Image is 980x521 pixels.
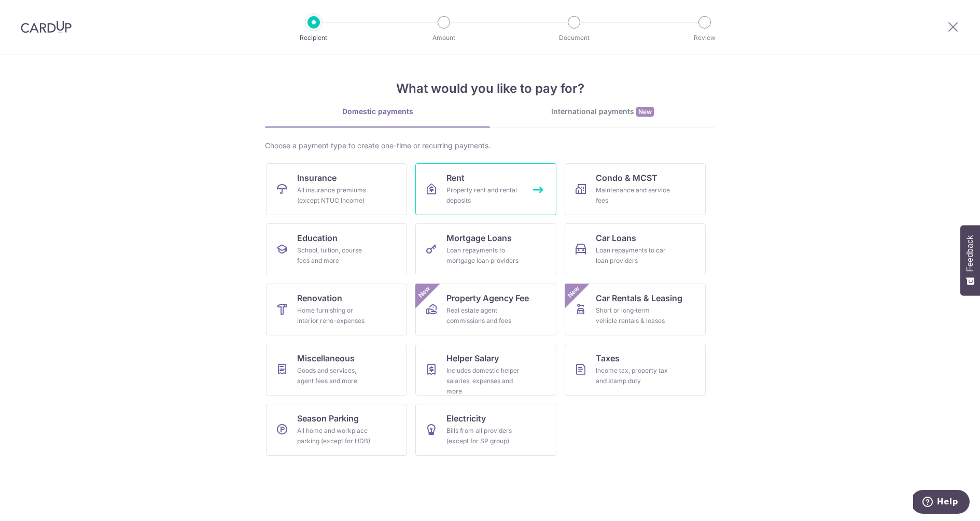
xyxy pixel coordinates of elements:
p: Review [666,33,743,43]
span: Taxes [596,352,620,364]
span: Helper Salary [446,352,499,364]
a: Condo & MCSTMaintenance and service fees [565,163,706,215]
p: Recipient [275,33,352,43]
span: Property Agency Fee [446,292,529,304]
a: Mortgage LoansLoan repayments to mortgage loan providers [415,223,556,275]
div: All home and workplace parking (except for HDB) [297,426,372,446]
span: New [565,284,582,301]
h4: What would you like to pay for? [265,79,715,98]
div: Domestic payments [265,106,490,117]
span: Car Rentals & Leasing [596,292,682,304]
button: Feedback - Show survey [960,225,980,295]
div: Bills from all providers (except for SP group) [446,426,521,446]
span: Education [297,232,338,244]
span: Condo & MCST [596,172,657,184]
div: Home furnishing or interior reno-expenses [297,305,372,326]
div: Choose a payment type to create one-time or recurring payments. [265,140,715,151]
div: Property rent and rental deposits [446,185,521,206]
p: Amount [405,33,482,43]
a: ElectricityBills from all providers (except for SP group) [415,404,556,456]
span: New [636,107,654,117]
div: Maintenance and service fees [596,185,670,206]
span: Miscellaneous [297,352,355,364]
div: Income tax, property tax and stamp duty [596,365,670,386]
div: Loan repayments to car loan providers [596,245,670,266]
a: Season ParkingAll home and workplace parking (except for HDB) [266,404,407,456]
a: Property Agency FeeReal estate agent commissions and feesNew [415,284,556,335]
span: Mortgage Loans [446,232,512,244]
a: Helper SalaryIncludes domestic helper salaries, expenses and more [415,344,556,396]
div: Short or long‑term vehicle rentals & leases [596,305,670,326]
img: CardUp [21,21,72,33]
div: Real estate agent commissions and fees [446,305,521,326]
div: Includes domestic helper salaries, expenses and more [446,365,521,397]
span: New [416,284,433,301]
p: Document [536,33,612,43]
span: Electricity [446,412,486,425]
span: Car Loans [596,232,636,244]
div: International payments [490,106,715,117]
span: Renovation [297,292,342,304]
a: Car LoansLoan repayments to car loan providers [565,223,706,275]
iframe: Opens a widget where you can find more information [913,490,970,516]
span: Season Parking [297,412,359,425]
a: InsuranceAll insurance premiums (except NTUC Income) [266,163,407,215]
a: MiscellaneousGoods and services, agent fees and more [266,344,407,396]
div: All insurance premiums (except NTUC Income) [297,185,372,206]
span: Feedback [965,235,975,272]
div: Loan repayments to mortgage loan providers [446,245,521,266]
a: RentProperty rent and rental deposits [415,163,556,215]
div: School, tuition, course fees and more [297,245,372,266]
a: TaxesIncome tax, property tax and stamp duty [565,344,706,396]
span: Insurance [297,172,337,184]
a: EducationSchool, tuition, course fees and more [266,223,407,275]
span: Rent [446,172,465,184]
a: RenovationHome furnishing or interior reno-expenses [266,284,407,335]
a: Car Rentals & LeasingShort or long‑term vehicle rentals & leasesNew [565,284,706,335]
div: Goods and services, agent fees and more [297,365,372,386]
